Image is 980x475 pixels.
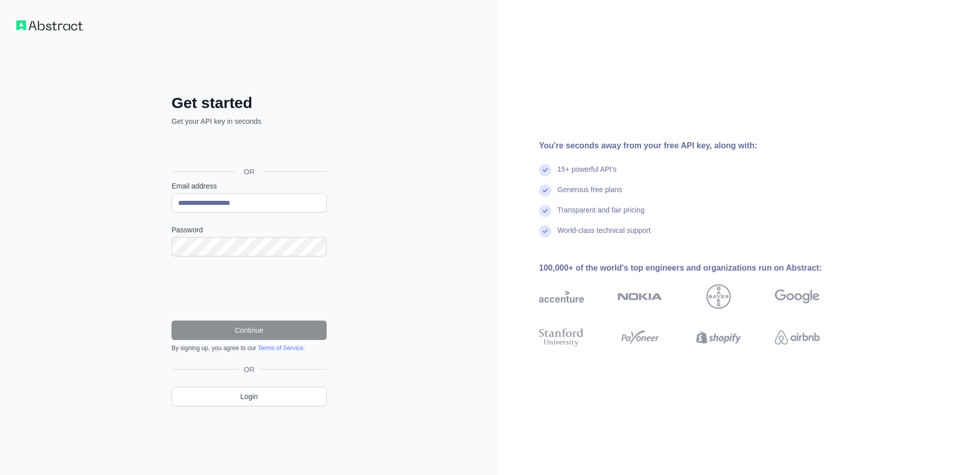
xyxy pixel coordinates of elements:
img: check mark [539,225,551,237]
div: Generous free plans [557,184,622,205]
button: Continue [171,321,327,340]
p: Get your API key in seconds [171,116,327,126]
a: Login [171,387,327,406]
span: OR [236,167,263,177]
img: payoneer [618,326,663,349]
iframe: reCAPTCHA [171,269,327,308]
div: 15+ powerful API's [557,164,617,184]
img: Workflow [16,20,83,31]
div: You're seconds away from your free API key, along with: [539,140,852,152]
span: OR [240,364,259,375]
img: check mark [539,184,551,197]
img: google [775,284,820,309]
img: stanford university [539,326,584,349]
img: check mark [539,205,551,217]
img: nokia [618,284,663,309]
div: By signing up, you agree to our . [171,344,327,352]
div: Transparent and fair pricing [557,205,645,225]
img: accenture [539,284,584,309]
a: Terms of Service [258,345,303,352]
div: World-class technical support [557,225,651,246]
label: Password [171,225,327,235]
img: airbnb [775,326,820,349]
img: check mark [539,164,551,176]
h2: Get started [171,94,327,112]
img: bayer [706,284,731,309]
iframe: Sign in with Google Button [166,138,330,160]
label: Email address [171,181,327,191]
div: 100,000+ of the world's top engineers and organizations run on Abstract: [539,262,852,274]
img: shopify [696,326,741,349]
